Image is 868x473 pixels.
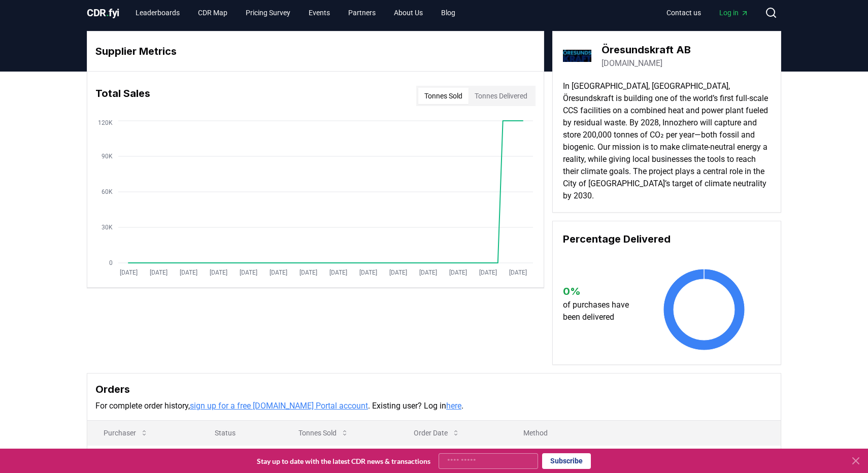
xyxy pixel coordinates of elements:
[397,445,507,473] td: [DATE]
[340,4,384,22] a: Partners
[446,401,461,411] a: here
[95,400,773,412] p: For complete order history, . Existing user? Log in .
[563,80,771,202] p: In [GEOGRAPHIC_DATA], [GEOGRAPHIC_DATA], Öresundskraft is building one of the world’s first full-...
[418,88,469,104] button: Tonnes Sold
[658,4,709,22] a: Contact us
[389,269,407,276] tspan: [DATE]
[509,269,527,276] tspan: [DATE]
[95,86,150,106] h3: Total Sales
[719,8,749,18] span: Log in
[95,423,156,443] button: Purchaser
[386,4,431,22] a: About Us
[87,445,198,473] td: Wihlborgs
[180,269,197,276] tspan: [DATE]
[563,299,639,323] p: of purchases have been delivered
[563,42,591,70] img: Öresundskraft AB-logo
[106,7,109,19] span: .
[469,88,533,104] button: Tonnes Delivered
[602,57,662,70] a: [DOMAIN_NAME]
[98,119,113,126] tspan: 120K
[299,269,317,276] tspan: [DATE]
[109,259,113,266] tspan: 0
[127,4,188,22] a: Leaderboards
[563,284,639,299] h3: 0 %
[95,44,536,59] h3: Supplier Metrics
[602,42,691,57] h3: Öresundskraft AB
[449,269,467,276] tspan: [DATE]
[290,423,357,443] button: Tonnes Sold
[406,423,468,443] button: Order Date
[563,231,771,247] h3: Percentage Delivered
[127,4,463,22] nav: Main
[87,6,119,20] a: CDR.fyi
[301,4,338,22] a: Events
[282,445,397,473] td: 100,000
[515,428,773,438] p: Method
[87,7,119,19] span: CDR fyi
[658,4,757,22] nav: Main
[270,269,287,276] tspan: [DATE]
[479,269,497,276] tspan: [DATE]
[238,4,298,22] a: Pricing Survey
[102,224,113,231] tspan: 30K
[150,269,168,276] tspan: [DATE]
[329,269,347,276] tspan: [DATE]
[120,269,138,276] tspan: [DATE]
[207,428,274,438] p: Status
[359,269,377,276] tspan: [DATE]
[95,382,773,397] h3: Orders
[190,4,236,22] a: CDR Map
[433,4,463,22] a: Blog
[102,188,113,195] tspan: 60K
[190,401,368,411] a: sign up for a free [DOMAIN_NAME] Portal account
[102,153,113,160] tspan: 90K
[240,269,257,276] tspan: [DATE]
[210,269,227,276] tspan: [DATE]
[419,269,437,276] tspan: [DATE]
[711,4,757,22] a: Log in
